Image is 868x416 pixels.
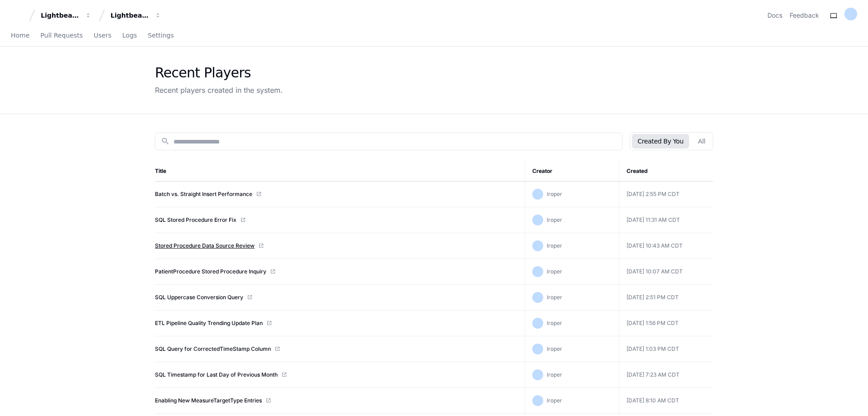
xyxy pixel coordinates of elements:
button: Feedback [790,11,819,20]
a: SQL Uppercase Conversion Query [155,294,243,301]
td: [DATE] 8:10 AM CDT [619,388,713,414]
td: [DATE] 11:31 AM CDT [619,207,713,233]
span: lroper [547,242,562,249]
td: [DATE] 2:55 PM CDT [619,182,713,207]
div: Lightbeam Health Solutions [111,11,149,20]
span: lroper [547,294,562,301]
span: Home [11,33,29,38]
a: Logs [122,25,137,46]
a: Stored Procedure Data Source Review [155,242,255,249]
th: Title [155,161,525,182]
a: Docs [767,11,782,20]
div: Recent players created in the system. [155,85,283,96]
button: Created By You [632,134,689,148]
a: Settings [148,25,174,46]
a: Batch vs. Straight Insert Performance [155,191,252,198]
span: Pull Requests [40,33,82,38]
span: lroper [547,345,562,352]
a: ETL Pipeline Quality Trending Update Plan [155,320,263,327]
th: Creator [525,161,619,182]
td: [DATE] 7:23 AM CDT [619,362,713,388]
th: Created [619,161,713,182]
a: SQL Stored Procedure Error Fix [155,216,236,224]
td: [DATE] 10:07 AM CDT [619,259,713,285]
button: Lightbeam Health [37,7,95,24]
a: Home [11,25,29,46]
span: Logs [122,33,137,38]
a: PatientProcedure Stored Procedure Inquiry [155,268,266,275]
td: [DATE] 2:51 PM CDT [619,285,713,311]
button: All [693,134,711,148]
a: Enabling New MeasureTargetType Entries [155,397,262,404]
mat-icon: search [161,137,170,146]
a: Pull Requests [40,25,82,46]
span: lroper [547,371,562,378]
span: lroper [547,191,562,197]
td: [DATE] 1:03 PM CDT [619,336,713,362]
div: Lightbeam Health [41,11,80,20]
a: SQL Timestamp for Last Day of Previous Month [155,371,278,378]
a: SQL Query for CorrectedTimeStamp Column [155,345,271,353]
div: Recent Players [155,65,283,81]
span: lroper [547,320,562,326]
span: lroper [547,268,562,275]
a: Users [94,25,111,46]
span: lroper [547,397,562,404]
span: lroper [547,216,562,223]
span: Settings [148,33,174,38]
td: [DATE] 1:56 PM CDT [619,311,713,336]
span: Users [94,33,111,38]
td: [DATE] 10:43 AM CDT [619,233,713,259]
button: Lightbeam Health Solutions [107,7,165,24]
